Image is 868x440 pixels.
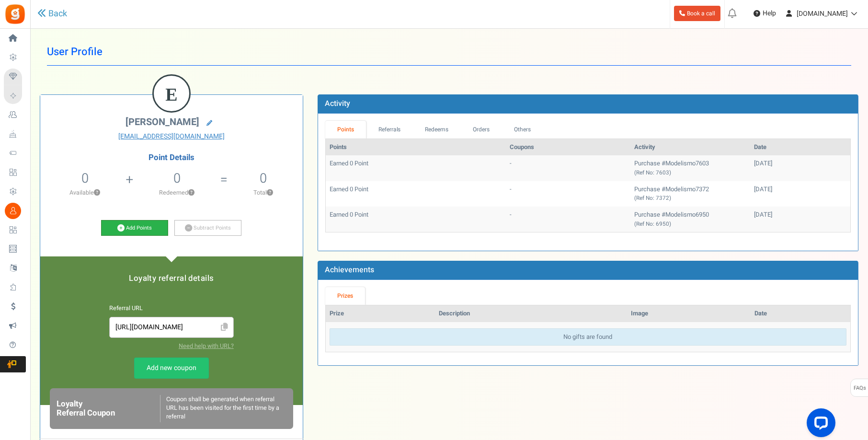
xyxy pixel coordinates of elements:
[45,188,125,197] p: Available
[435,305,627,322] th: Description
[330,328,846,346] div: No gifts are found
[173,171,181,185] h5: 0
[674,6,720,21] a: Book a call
[751,305,850,322] th: Date
[325,98,350,109] b: Activity
[101,220,168,236] a: Add Points
[750,139,850,156] th: Date
[50,274,293,283] h5: Loyalty referral details
[188,190,194,196] button: ?
[797,9,848,19] span: [DOMAIN_NAME]
[754,185,846,194] div: [DATE]
[366,121,413,139] a: Referrals
[461,121,502,139] a: Orders
[47,132,296,141] a: [EMAIL_ADDRESS][DOMAIN_NAME]
[174,220,241,236] a: Subtract Points
[326,207,506,232] td: Earned 0 Point
[217,319,232,336] span: Click to Copy
[326,181,506,207] td: Earned 0 Point
[750,6,780,21] a: Help
[325,287,365,305] a: Prizes
[325,264,374,276] b: Achievements
[506,139,630,156] th: Coupons
[630,207,750,232] td: Purchase #Modelismo6950
[326,305,435,322] th: Prize
[506,155,630,181] td: -
[634,194,671,202] small: (Ref No: 7372)
[627,305,751,322] th: Image
[326,155,506,181] td: Earned 0 Point
[853,379,866,397] span: FAQs
[4,3,26,25] img: Gratisfaction
[81,169,89,188] span: 0
[506,181,630,207] td: -
[109,305,234,312] h6: Referral URL
[754,159,846,168] div: [DATE]
[40,153,303,162] h4: Point Details
[630,155,750,181] td: Purchase #Modelismo7603
[634,220,671,228] small: (Ref No: 6950)
[94,190,100,196] button: ?
[135,188,219,197] p: Redeemed
[229,188,298,197] p: Total
[134,358,209,379] a: Add new coupon
[47,38,851,66] h1: User Profile
[754,210,846,220] div: [DATE]
[634,169,671,177] small: (Ref No: 7603)
[630,181,750,207] td: Purchase #Modelismo7372
[126,115,199,129] span: [PERSON_NAME]
[154,76,189,113] figcaption: E
[325,121,366,139] a: Points
[326,139,506,156] th: Points
[630,139,750,156] th: Activity
[57,400,160,417] h6: Loyalty Referral Coupon
[260,171,267,185] h5: 0
[267,190,273,196] button: ?
[760,9,776,18] span: Help
[502,121,543,139] a: Others
[506,207,630,232] td: -
[179,342,234,350] a: Need help with URL?
[413,121,461,139] a: Redeems
[160,395,286,422] div: Coupon shall be generated when referral URL has been visited for the first time by a referral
